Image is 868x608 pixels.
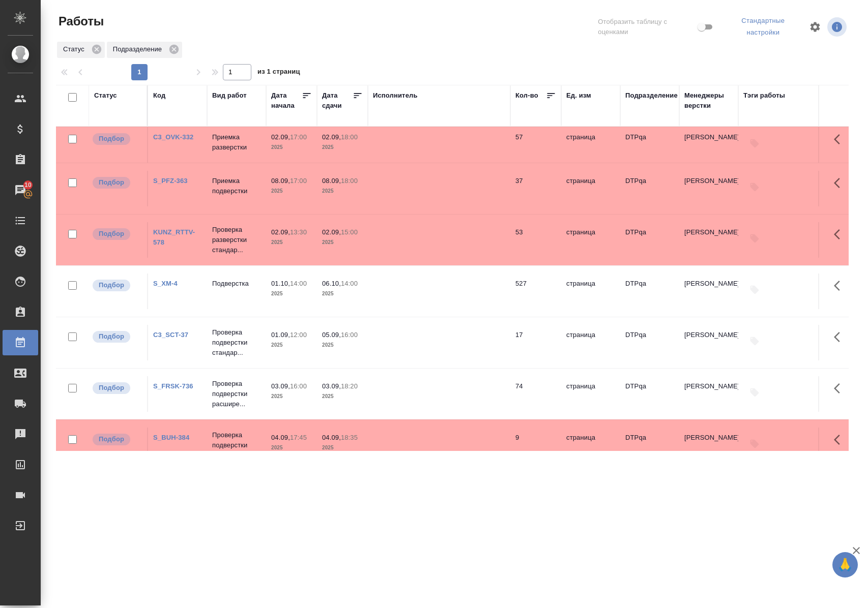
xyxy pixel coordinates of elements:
div: Тэги работы [743,90,785,101]
button: Здесь прячутся важные кнопки [828,171,852,195]
p: Приемка разверстки [212,132,261,153]
a: S_FRSK-736 [153,382,193,390]
div: Можно подбирать исполнителей [92,132,142,146]
div: Можно подбирать исполнителей [92,176,142,190]
a: C3_OVK-332 [153,133,193,141]
button: Здесь прячутся важные кнопки [828,127,852,151]
p: 2025 [322,391,363,402]
div: Статус [57,42,105,58]
p: Приемка подверстки [212,176,261,196]
td: страница [561,428,620,463]
div: Можно подбирать исполнителей [92,433,142,446]
p: 02.09, [322,133,341,141]
td: 37 [510,171,561,206]
p: 2025 [271,340,312,350]
td: 17 [510,325,561,360]
button: Добавить тэги [743,279,766,301]
span: Отобразить таблицу с оценками [598,17,695,37]
td: DTPqa [620,325,679,360]
p: [PERSON_NAME] [684,227,733,237]
p: 14:00 [341,280,358,287]
p: [PERSON_NAME] [684,433,733,443]
p: 17:00 [290,133,307,141]
p: 13:30 [290,228,307,236]
p: [PERSON_NAME] [684,330,733,340]
span: Настроить таблицу [803,15,827,39]
div: Можно подбирать исполнителей [92,381,142,395]
p: 2025 [271,186,312,196]
p: Проверка подверстки стандар... [212,327,261,358]
a: KUNZ_RTTV-578 [153,228,195,246]
td: страница [561,376,620,412]
p: 2025 [271,237,312,248]
p: Проверка разверстки стандар... [212,225,261,255]
span: 🙏 [836,554,854,575]
p: 16:00 [290,382,307,390]
p: 04.09, [322,434,341,441]
p: 16:00 [341,331,358,339]
p: 2025 [271,289,312,299]
p: 02.09, [271,228,290,236]
p: 06.10, [322,280,341,287]
p: 08.09, [322,177,341,185]
button: Здесь прячутся важные кнопки [828,222,852,247]
p: 18:20 [341,382,358,390]
p: 18:00 [341,133,358,141]
div: Дата сдачи [322,90,353,111]
p: [PERSON_NAME] [684,381,733,391]
td: страница [561,325,620,360]
button: Добавить тэги [743,433,766,455]
div: Ед. изм [566,90,591,101]
p: 01.09, [271,331,290,339]
p: Проверка подверстки стандар... [212,430,261,461]
p: 01.10, [271,280,290,287]
p: 03.09, [322,382,341,390]
p: Подбор [99,434,124,444]
button: Здесь прячутся важные кнопки [828,428,852,452]
p: 02.09, [322,228,341,236]
td: DTPqa [620,428,679,463]
td: DTPqa [620,222,679,258]
p: 17:00 [290,177,307,185]
button: Добавить тэги [743,330,766,352]
button: Добавить тэги [743,132,766,155]
td: DTPqa [620,376,679,412]
p: 2025 [271,142,312,153]
p: 2025 [322,340,363,350]
button: Здесь прячутся важные кнопки [828,376,852,401]
span: Работы [56,13,104,29]
p: 2025 [322,237,363,248]
td: DTPqa [620,127,679,163]
div: Дата начала [271,90,302,111]
button: 🙏 [832,552,858,577]
div: Можно подбирать исполнителей [92,227,142,241]
div: Код [153,90,165,101]
a: 10 [3,177,38,203]
div: Статус [94,90,117,101]
span: 10 [18,180,38,190]
td: 53 [510,222,561,258]
p: 05.09, [322,331,341,339]
p: 02.09, [271,133,290,141]
td: 74 [510,376,561,412]
p: 12:00 [290,331,307,339]
p: 2025 [322,443,363,453]
p: Подбор [99,280,124,290]
div: Кол-во [515,90,538,101]
div: Можно подбирать исполнителей [92,330,142,344]
p: Подбор [99,177,124,188]
p: 04.09, [271,434,290,441]
a: S_XM-4 [153,280,178,287]
p: Подбор [99,331,124,342]
td: DTPqa [620,171,679,206]
p: 18:00 [341,177,358,185]
button: Добавить тэги [743,176,766,198]
p: 2025 [322,289,363,299]
button: Добавить тэги [743,381,766,404]
span: Посмотреть информацию [827,17,849,37]
p: 2025 [322,142,363,153]
div: split button [724,13,803,41]
td: 527 [510,273,561,309]
p: 2025 [271,391,312,402]
td: страница [561,222,620,258]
